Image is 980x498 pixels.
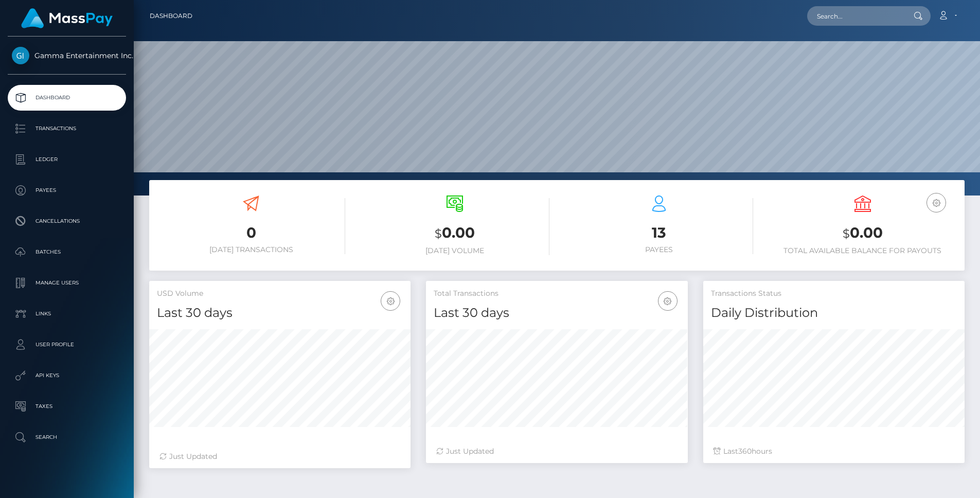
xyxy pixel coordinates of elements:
[565,223,753,243] h3: 13
[12,368,122,383] p: API Keys
[436,446,677,457] div: Just Updated
[8,301,126,327] a: Links
[12,306,122,322] p: Links
[434,289,680,299] h5: Total Transactions
[157,245,345,254] h6: [DATE] Transactions
[769,246,957,255] h6: Total Available Balance for Payouts
[157,289,403,299] h5: USD Volume
[565,245,753,254] h6: Payees
[738,447,752,456] span: 360
[12,244,122,260] p: Batches
[8,177,126,203] a: Payees
[159,451,400,462] div: Just Updated
[711,289,957,299] h5: Transactions Status
[8,116,126,141] a: Transactions
[843,226,850,241] small: $
[12,90,122,105] p: Dashboard
[12,152,122,167] p: Ledger
[12,430,122,445] p: Search
[157,223,345,243] h3: 0
[12,214,122,229] p: Cancellations
[8,270,126,296] a: Manage Users
[8,85,126,111] a: Dashboard
[12,121,122,136] p: Transactions
[21,8,113,28] img: MassPay Logo
[8,239,126,265] a: Batches
[807,6,904,26] input: Search...
[8,51,126,60] span: Gamma Entertainment Inc.
[435,226,442,241] small: $
[434,304,680,322] h4: Last 30 days
[8,424,126,450] a: Search
[8,363,126,388] a: API Keys
[769,223,957,244] h3: 0.00
[8,208,126,234] a: Cancellations
[8,394,126,419] a: Taxes
[711,304,957,322] h4: Daily Distribution
[8,147,126,172] a: Ledger
[12,275,122,291] p: Manage Users
[12,399,122,414] p: Taxes
[150,5,192,27] a: Dashboard
[361,246,549,255] h6: [DATE] Volume
[361,223,549,244] h3: 0.00
[12,183,122,198] p: Payees
[12,47,29,64] img: Gamma Entertainment Inc.
[714,446,954,457] div: Last hours
[157,304,403,322] h4: Last 30 days
[12,337,122,352] p: User Profile
[8,332,126,358] a: User Profile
